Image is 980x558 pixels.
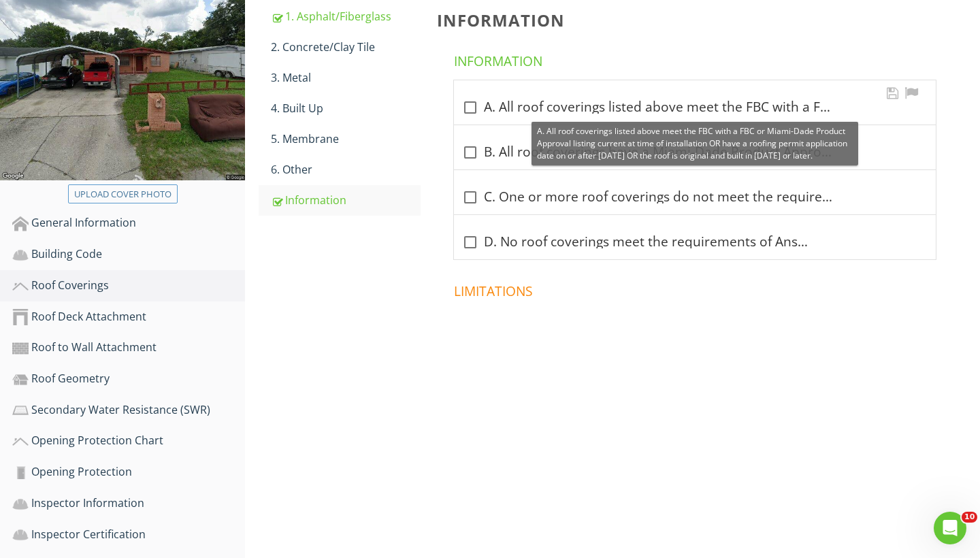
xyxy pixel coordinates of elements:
div: Upload cover photo [74,188,171,201]
div: General Information [12,214,245,232]
h4: Limitations [454,277,941,300]
div: Information [271,192,421,208]
div: Roof Geometry [12,370,245,388]
h3: Information [437,11,958,29]
div: Roof to Wall Attachment [12,339,245,357]
div: Roof Coverings [12,277,245,295]
div: Opening Protection [12,463,245,481]
div: 2. Concrete/Clay Tile [271,39,421,55]
div: 5. Membrane [271,131,421,147]
button: Upload cover photo [68,184,178,203]
span: 10 [962,512,977,523]
div: Opening Protection Chart [12,432,245,450]
div: 3. Metal [271,69,421,86]
div: Inspector Certification [12,526,245,544]
span: A. All roof coverings listed above meet the FBC with a FBC or Miami-Dade Product Approval listing... [537,125,847,161]
div: 4. Built Up [271,100,421,116]
div: 6. Other [271,161,421,178]
div: Roof Deck Attachment [12,308,245,326]
div: Inspector Information [12,495,245,512]
h4: Information [454,47,941,70]
div: Building Code [12,246,245,263]
div: Secondary Water Resistance (SWR) [12,401,245,419]
iframe: Intercom live chat [934,512,966,544]
div: 1. Asphalt/Fiberglass [271,8,421,24]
